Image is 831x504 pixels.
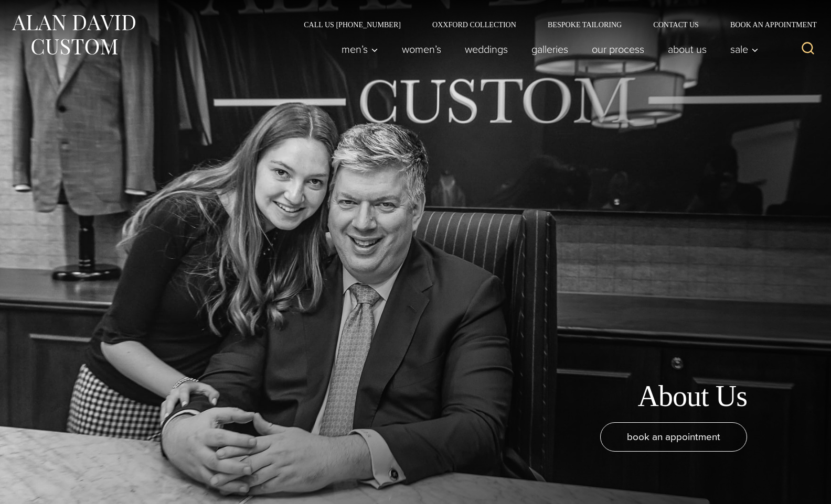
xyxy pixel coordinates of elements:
[288,21,821,28] nav: Secondary Navigation
[417,21,532,28] a: Oxxford Collection
[453,39,520,60] a: weddings
[715,21,821,28] a: Book an Appointment
[532,21,637,28] a: Bespoke Tailoring
[288,21,417,28] a: Call Us [PHONE_NUMBER]
[580,39,656,60] a: Our Process
[656,39,719,60] a: About Us
[10,12,136,58] img: Alan David Custom
[637,21,715,28] a: Contact Us
[330,39,764,60] nav: Primary Navigation
[600,422,747,452] a: book an appointment
[627,429,720,444] span: book an appointment
[795,37,821,62] button: View Search Form
[342,44,378,54] span: Men’s
[520,39,580,60] a: Galleries
[730,44,759,54] span: Sale
[637,379,747,414] h1: About Us
[390,39,453,60] a: Women’s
